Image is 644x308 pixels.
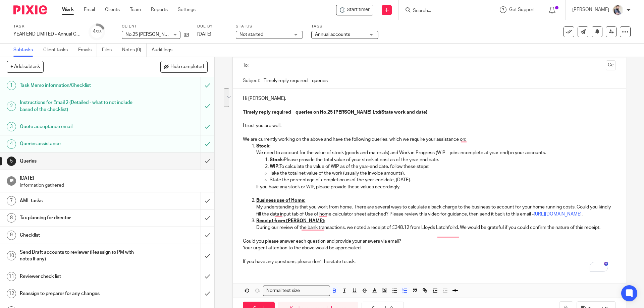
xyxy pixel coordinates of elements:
[243,238,615,245] p: Could you please answer each question and provide your answers via email?
[302,287,326,294] input: Search for option
[412,8,473,14] input: Search
[7,139,16,149] div: 4
[13,24,80,29] label: Task
[256,144,270,148] u: Stock:
[20,271,136,282] h1: Reviewer check list
[7,251,16,260] div: 10
[239,32,263,37] span: Not started
[311,24,378,29] label: Tags
[270,177,615,183] p: State the percentage of completion as of the year-end date, [DATE].
[197,32,211,37] span: [DATE]
[20,289,136,299] h1: Reassign to preparer for any changes
[243,122,615,129] p: I trust you are well.
[20,80,136,90] h1: Task Memo information/Checklist
[96,30,102,34] small: /23
[270,170,615,177] p: Take the total net value of the work (usually the invoice amounts).
[256,219,325,223] u: Receipt from [PERSON_NAME]:
[7,213,16,223] div: 8
[243,245,615,251] p: Your urgent attention to the above would be appreciated.
[7,81,16,90] div: 1
[13,44,38,57] a: Subtasks
[20,156,136,166] h1: Queries
[125,32,184,37] span: No.25 [PERSON_NAME] Ltd
[612,5,623,15] img: Pixie%2002.jpg
[270,158,284,162] strong: Stock:
[7,289,16,298] div: 12
[7,196,16,205] div: 7
[151,6,168,13] a: Reports
[534,212,582,217] a: [URL][DOMAIN_NAME]
[13,31,80,38] div: YEAR END LIMITED - Annual COMPANY accounts and CT600 return
[93,28,102,36] div: 4
[265,287,301,294] span: Normal text size
[13,5,47,14] img: Pixie
[270,157,615,163] p: Please provide the total value of your stock at cost as of the year-end date.
[20,213,136,223] h1: Tax planning for director
[197,24,227,29] label: Due by
[20,139,136,149] h1: Queries assistance
[256,184,615,190] p: If you have any stock or WIP, please provide these values accordingly.
[43,44,73,57] a: Client tasks
[336,5,373,15] div: No.25 Benson Ltd - YEAR END LIMITED - Annual COMPANY accounts and CT600 return
[84,6,95,13] a: Email
[105,6,120,13] a: Clients
[170,64,204,70] span: Hide completed
[7,61,44,72] button: + Add subtask
[152,44,177,57] a: Audit logs
[160,61,208,72] button: Hide completed
[270,164,279,169] strong: WIP:
[243,62,250,69] label: To:
[7,231,16,240] div: 9
[509,7,535,12] span: Get Support
[7,122,16,131] div: 3
[256,224,615,231] p: During our review of the bank transactions, we noted a receipt of £348.12 from Lloyds Latchfolrd....
[572,6,609,13] p: [PERSON_NAME]
[243,110,427,115] strong: Timely reply required – queries on No.25 [PERSON_NAME] Ltd )
[243,258,615,265] p: If you have any questions, please don’t hesitate to ask.
[243,77,260,84] label: Subject:
[7,102,16,111] div: 2
[122,24,189,29] label: Client
[62,6,74,13] a: Work
[20,247,136,264] h1: Send Draft accounts to reviewer (Reassign to PM with notes if any)
[256,198,305,203] u: Business use of Home:
[178,6,196,13] a: Settings
[20,182,208,189] p: Information gathered
[243,136,615,143] p: We are currently working on the above and have the following queries, which we require your assis...
[130,6,141,13] a: Team
[380,110,426,115] u: (State work and date
[20,196,136,206] h1: AML tasks
[243,95,615,102] p: Hi [PERSON_NAME],
[270,163,615,170] p: To calculate the value of WIP as of the year-end date, follow these steps:
[236,24,303,29] label: Status
[7,272,16,281] div: 11
[20,98,136,115] h1: Instructions for Email 2 (Detailed - what to not include based of the checklist)
[315,32,350,37] span: Annual accounts
[20,230,136,240] h1: Checklist
[7,157,16,166] div: 5
[233,88,626,270] div: To enrich screen reader interactions, please activate Accessibility in Grammarly extension settings
[122,44,147,57] a: Notes (0)
[20,122,136,132] h1: Quote acceptance email
[256,149,615,156] p: We need to account for the value of stock (goods and materials) and Work in Progress (WIP – jobs ...
[256,204,615,218] p: My understanding is that you work from home. There are several ways to calculate a back charge to...
[78,44,97,57] a: Emails
[102,44,117,57] a: Files
[347,6,370,13] span: Start timer
[263,286,330,296] div: Search for option
[20,173,208,182] h1: [DATE]
[606,60,616,70] button: Cc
